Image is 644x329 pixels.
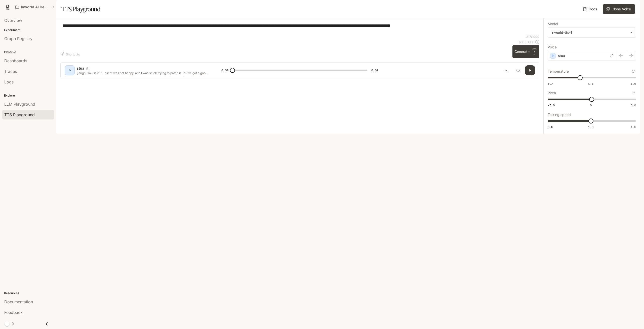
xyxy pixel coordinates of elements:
span: 5.0 [631,103,636,107]
span: 0.7 [548,81,553,86]
div: inworld-tts-1 [551,30,628,35]
span: 0:00 [221,68,228,73]
button: Copy Voice ID [84,67,91,70]
span: 1.0 [588,125,593,129]
button: Reset to default [630,69,636,74]
button: Inspect [513,65,523,75]
div: D [66,66,74,74]
a: Docs [582,4,599,14]
button: Reset to default [630,90,636,96]
div: inworld-tts-1 [548,28,636,37]
span: 0 [590,103,592,107]
p: Talking speed [548,113,571,116]
p: Model [548,22,558,26]
button: Download audio [501,65,511,75]
span: 0.5 [548,125,553,129]
p: Temperature [548,70,569,73]
span: 1.1 [588,81,593,86]
span: 1.5 [631,125,636,129]
button: Clone Voice [603,4,635,14]
p: Inworld AI Demos [21,5,49,9]
span: 0:09 [371,68,378,73]
h1: TTS Playground [61,4,100,14]
p: ⏎ [532,47,537,56]
p: stua [558,53,565,58]
span: 1.5 [631,81,636,86]
p: [laugh] You said it—client was not happy, and I was stuck trying to patch it up. I’ve got a good ... [77,71,209,75]
p: Voice [548,45,557,49]
p: $ 0.001085 [519,40,534,44]
p: Pitch [548,91,556,95]
button: Shortcuts [60,50,82,58]
button: GenerateCTRL +⏎ [512,45,539,58]
button: All workspaces [13,2,57,12]
p: CTRL + [532,47,537,53]
p: stua [77,66,84,71]
span: -5.0 [548,103,555,107]
p: 217 / 1000 [526,35,539,39]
